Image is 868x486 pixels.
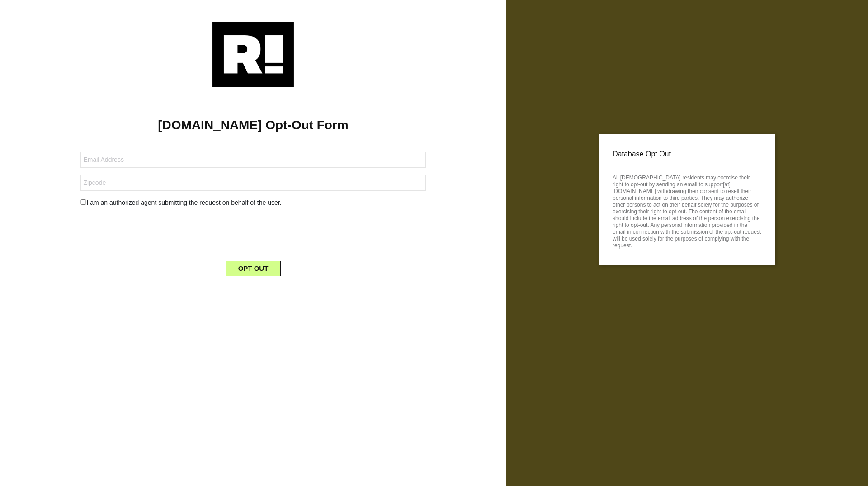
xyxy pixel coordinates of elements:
input: Zipcode [80,175,425,191]
input: Email Address [80,152,425,168]
iframe: reCAPTCHA [184,215,322,250]
p: Database Opt Out [613,147,762,161]
h1: [DOMAIN_NAME] Opt-Out Form [14,118,493,133]
div: I am an authorized agent submitting the request on behalf of the user. [74,198,432,208]
img: Retention.com [212,22,294,87]
button: OPT-OUT [226,261,281,276]
p: All [DEMOGRAPHIC_DATA] residents may exercise their right to opt-out by sending an email to suppo... [613,172,762,249]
